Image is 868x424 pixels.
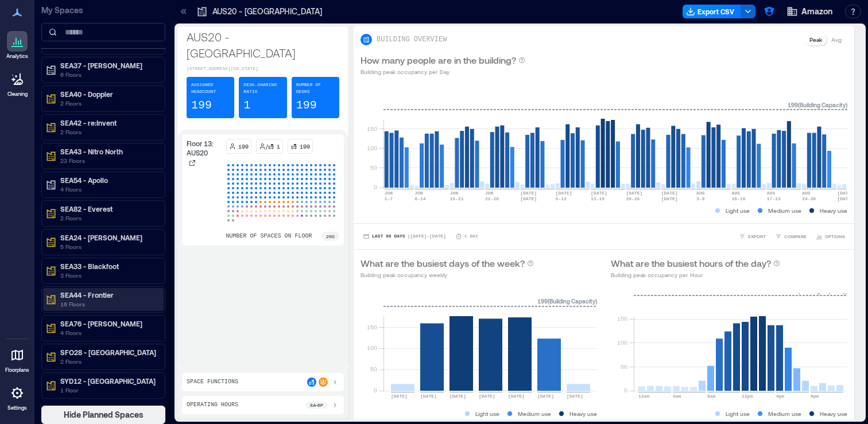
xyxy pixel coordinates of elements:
p: My Spaces [41,5,165,16]
text: 8-14 [414,196,425,201]
span: EXPORT [748,233,766,240]
text: [DATE] [591,190,607,196]
text: [DATE] [508,394,525,399]
text: 8am [707,394,716,399]
text: 3-9 [696,196,705,201]
tspan: 150 [367,324,377,330]
p: What are the busiest days of the week? [361,256,525,270]
button: COMPARE [773,231,809,242]
p: number of spaces on floor [226,232,312,241]
p: Space Functions [187,378,238,387]
text: JUN [450,190,459,196]
tspan: 0 [624,387,627,394]
p: Medium use [518,409,551,418]
tspan: 50 [370,164,377,171]
p: 16 Floors [60,299,157,309]
text: [DATE] [567,394,583,399]
p: AUS20 - [GEOGRAPHIC_DATA] [187,29,339,61]
p: 1 [243,98,250,114]
text: 4am [673,394,681,399]
tspan: 150 [367,125,377,132]
p: 199 [238,142,249,151]
text: [DATE] [661,190,678,196]
tspan: 50 [370,365,377,372]
p: 1 Floor [60,386,157,395]
p: Operating Hours [187,400,238,410]
text: 17-23 [767,196,781,201]
p: Heavy use [820,206,847,215]
p: 2 Floors [60,357,157,366]
p: SEA37 - [PERSON_NAME] [60,61,157,70]
p: SEA43 - Nitro North [60,147,157,156]
span: OPTIONS [825,233,845,240]
p: SEA40 - Doppler [60,90,157,99]
p: 4 Floors [60,328,157,337]
text: AUG [767,190,776,196]
text: [DATE] [626,190,642,196]
p: Building peak occupancy weekly [361,270,534,279]
p: Medium use [768,206,801,215]
text: [DATE] [420,394,437,399]
p: 8a - 6p [310,402,323,409]
text: 13-19 [591,196,604,201]
p: Analytics [6,53,28,60]
p: 1 Day [464,233,478,240]
p: 199 [296,98,317,114]
p: SEA54 - Apollo [60,176,157,185]
button: Hide Planned Spaces [41,406,165,424]
p: SEA44 - Frontier [60,290,157,299]
p: 2 Floors [60,99,157,108]
text: 10-16 [731,196,745,201]
text: JUN [485,190,494,196]
p: Heavy use [569,409,597,418]
text: JUN [385,190,393,196]
tspan: 100 [617,339,627,346]
p: SYD12 - [GEOGRAPHIC_DATA] [60,376,157,386]
p: BUILDING OVERVIEW [377,35,447,44]
p: Peak [809,35,822,44]
button: Export CSV [683,5,741,18]
span: Hide Planned Spaces [64,409,144,421]
tspan: 0 [374,184,377,190]
p: Building peak occupancy per Hour [611,270,780,279]
text: [DATE] [520,190,537,196]
p: AUS20 - [GEOGRAPHIC_DATA] [212,6,322,17]
p: 2 Floors [60,213,157,223]
p: SEA33 - Blackfoot [60,262,157,271]
p: 6 Floors [60,70,157,79]
text: [DATE] [391,394,408,399]
p: Light use [475,409,499,418]
text: 12pm [742,394,753,399]
text: [DATE] [837,196,854,201]
tspan: 100 [367,145,377,151]
text: 20-26 [626,196,640,201]
text: [DATE] [556,190,572,196]
button: Amazon [783,2,836,21]
text: 12am [638,394,649,399]
button: Last 90 Days |[DATE]-[DATE] [361,231,448,242]
text: [DATE] [837,190,854,196]
tspan: 150 [617,315,627,322]
p: How many people are in the building? [361,53,516,67]
text: JUN [414,190,423,196]
text: [DATE] [661,196,678,201]
text: AUG [802,190,811,196]
p: Desk-sharing ratio [243,81,282,95]
text: [DATE] [537,394,554,399]
p: 2 Floors [60,127,157,137]
a: Cleaning [3,65,32,101]
a: Floorplans [2,341,33,377]
button: OPTIONS [813,231,847,242]
p: 199 [191,98,212,114]
tspan: 100 [367,344,377,351]
p: Settings [7,404,27,411]
tspan: 0 [374,387,377,394]
p: What are the busiest hours of the day? [611,256,771,270]
p: Cleaning [7,91,28,98]
a: Analytics [3,28,32,63]
p: SEA76 - [PERSON_NAME] [60,319,157,328]
p: SFO28 - [GEOGRAPHIC_DATA] [60,348,157,357]
p: [STREET_ADDRESS][US_STATE] [187,65,339,72]
p: Light use [726,409,750,418]
text: [DATE] [479,394,495,399]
